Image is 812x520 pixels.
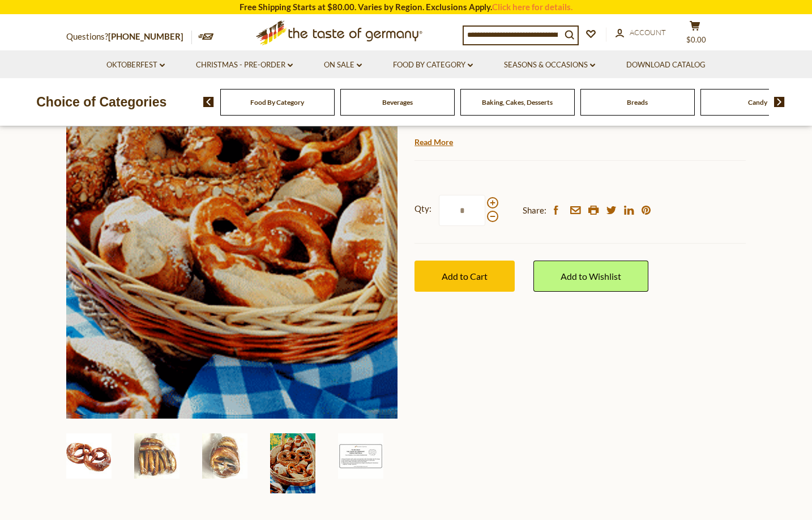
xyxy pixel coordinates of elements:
[626,59,706,71] a: Download Catalog
[106,59,165,71] a: Oktoberfest
[202,433,247,479] img: The Taste of Germany Bavarian Soft Pretzels, 4oz., 10 pc., handmade and frozen
[616,27,666,39] a: Account
[270,433,315,493] img: Handmade Fresh Bavarian Beer Garden Pretzels
[66,433,112,479] img: The Taste of Germany Bavarian Soft Pretzels, 4oz., 10 pc., handmade and frozen
[774,97,785,107] img: next arrow
[338,433,383,479] img: The Taste of Germany Bavarian Soft Pretzels, 4oz., 10 pc., handmade and frozen
[627,98,648,106] a: Breads
[482,98,553,106] a: Baking, Cakes, Desserts
[748,98,767,106] a: Candy
[324,59,362,71] a: On Sale
[66,29,192,44] p: Questions?
[630,28,666,37] span: Account
[108,31,183,41] a: [PHONE_NUMBER]
[203,97,214,107] img: previous arrow
[414,202,431,216] strong: Qty:
[382,98,413,106] a: Beverages
[196,59,293,71] a: Christmas - PRE-ORDER
[414,137,453,148] a: Read More
[504,59,595,71] a: Seasons & Occasions
[686,35,706,44] span: $0.00
[439,195,485,226] input: Qty:
[442,271,488,282] span: Add to Cart
[492,2,572,12] a: Click here for details.
[250,98,304,106] a: Food By Category
[523,203,546,218] span: Share:
[425,133,746,147] li: We will ship this product in heat-protective packaging and ice.
[533,261,648,292] a: Add to Wishlist
[134,433,180,479] img: The Taste of Germany Bavarian Soft Pretzels, 4oz., 10 pc., handmade and frozen
[414,261,515,292] button: Add to Cart
[678,20,712,49] button: $0.00
[393,59,473,71] a: Food By Category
